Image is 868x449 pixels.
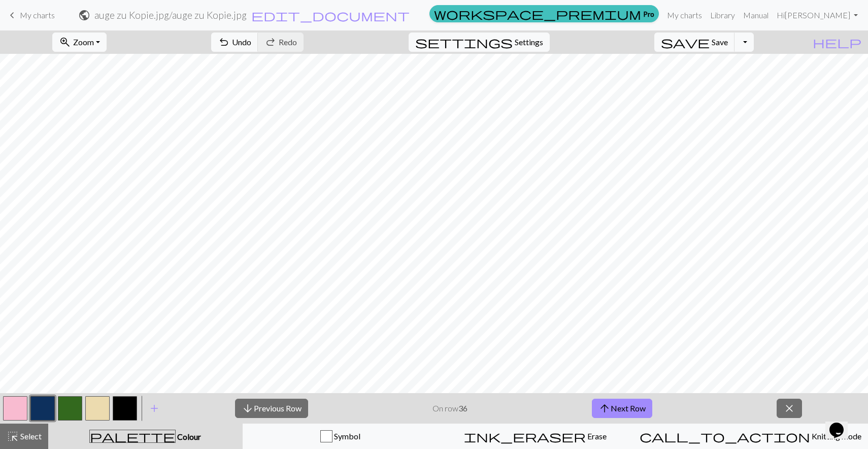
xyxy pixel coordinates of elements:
span: arrow_upward [598,401,611,415]
span: Knitting mode [810,431,861,441]
span: help [813,35,861,49]
button: Zoom [52,33,107,52]
button: Undo [211,33,258,52]
a: Hi[PERSON_NAME] [773,5,862,25]
span: Settings [515,36,543,48]
span: Zoom [73,37,94,47]
button: Erase [438,424,633,449]
span: undo [218,35,230,49]
button: Save [654,33,735,52]
span: Erase [586,431,607,441]
span: My charts [20,10,55,20]
strong: 36 [458,403,468,413]
p: On row [432,402,468,414]
span: zoom_in [59,35,71,49]
span: Undo [232,37,251,47]
span: arrow_downward [242,401,254,415]
iframe: chat widget [825,408,858,439]
h2: auge zu Kopie.jpg / auge zu Kopie.jpg [94,9,247,21]
span: close [783,401,795,415]
button: Previous Row [235,399,308,418]
button: Colour [48,424,243,449]
span: settings [415,35,513,49]
span: edit_document [251,8,410,22]
span: Select [19,431,42,441]
a: My charts [6,7,55,24]
span: keyboard_arrow_left [6,8,18,22]
span: palette [90,429,175,443]
i: Settings [415,36,513,48]
span: workspace_premium [434,7,641,21]
span: Colour [176,432,201,441]
span: Save [712,37,728,47]
button: Symbol [243,424,438,449]
span: public [78,8,90,22]
span: call_to_action [640,429,810,443]
button: SettingsSettings [409,33,550,52]
span: Symbol [332,431,360,441]
span: save [661,35,710,49]
button: Knitting mode [633,424,868,449]
button: Next Row [592,399,652,418]
a: Pro [429,5,659,22]
a: Library [706,5,739,25]
span: ink_eraser [464,429,586,443]
span: highlight_alt [7,429,19,443]
a: Manual [739,5,773,25]
a: My charts [663,5,706,25]
span: add [148,401,160,415]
